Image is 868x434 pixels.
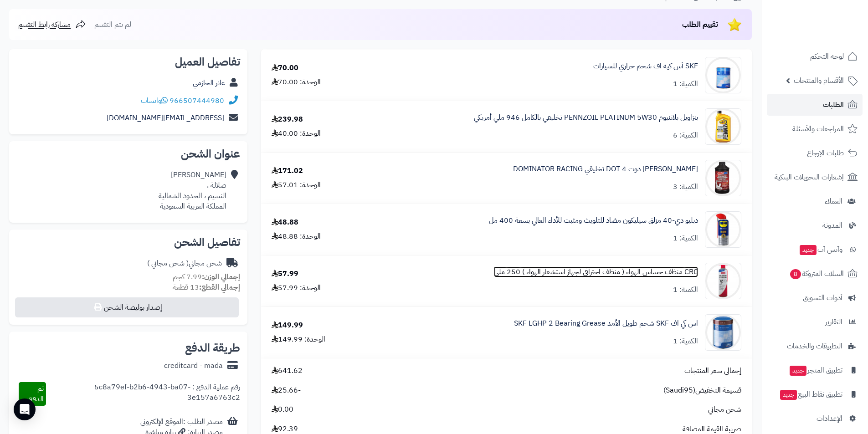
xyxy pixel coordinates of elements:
[514,318,698,329] a: اس كي اف SKF شحم طويل الأمد SKF LGHP 2 Bearing Grease
[18,19,71,30] span: مشاركة رابط التقييم
[16,237,240,248] h2: تفاصيل الشحن
[272,334,325,345] div: الوحدة: 149.99
[803,291,842,304] span: أدوات التسويق
[792,123,844,135] span: المراجعات والأسئلة
[708,404,741,415] span: شحن مجاني
[147,258,222,269] div: شحن مجاني
[673,285,698,295] div: الكمية: 1
[272,77,321,87] div: الوحدة: 70.00
[141,95,168,106] a: واتساب
[790,366,806,376] span: جديد
[272,404,293,415] span: 0.00
[29,383,44,404] span: تم الدفع
[272,114,303,125] div: 239.98
[593,61,698,71] a: SKF أس كيه اف شحم حراري للسيارات
[823,98,844,111] span: الطلبات
[272,180,321,190] div: الوحدة: 57.01
[16,148,240,159] h2: عنوان الشحن
[767,46,863,67] a: لوحة التحكم
[789,267,844,280] span: السلات المتروكة
[147,258,189,269] span: ( شحن مجاني )
[682,19,718,30] span: تقييم الطلب
[15,297,239,317] button: إصدار بوليصة الشحن
[159,170,226,211] div: [PERSON_NAME] صلالة ، النسيم ، الحدود الشمالية المملكة العربية السعودية
[767,335,863,357] a: التطبيقات والخدمات
[673,336,698,347] div: الكمية: 1
[185,342,240,353] h2: طريقة الدفع
[272,283,321,293] div: الوحدة: 57.99
[46,382,240,406] div: رقم عملية الدفع : 5c8a79ef-b2b6-4943-ba07-3e157a6763c2
[705,160,741,196] img: 1704128434-AMS-90x90.PNG
[767,408,863,429] a: الإعدادات
[494,267,698,277] a: CRC منظف حساس الهواء ( منظف احترافي لجهاز استشعار الهواء ) 250 ملي
[272,166,303,176] div: 171.02
[825,316,842,328] span: التقارير
[513,164,698,174] a: [PERSON_NAME] دوت 4 DOT تخليقي DOMINATOR RACING
[193,77,225,88] a: عانر الحازمي
[673,130,698,141] div: الكمية: 6
[800,245,817,255] span: جديد
[767,383,863,405] a: تطبيق نقاط البيعجديد
[673,182,698,192] div: الكمية: 3
[272,366,303,376] span: 641.62
[810,50,844,63] span: لوحة التحكم
[767,118,863,140] a: المراجعات والأسئلة
[474,112,698,123] a: بنزاويل بلاتنيوم PENNZOIL PLATINUM 5W30 تخليقي بالكامل 946 ملي أمريكي
[164,361,223,371] div: creditcard - mada
[767,263,863,285] a: السلات المتروكة8
[705,108,741,145] img: 1747296382-5w30%20p-90x90.jpg
[173,282,240,293] small: 13 قطعة
[173,271,240,282] small: 7.99 كجم
[779,388,842,401] span: تطبيق نقاط البيع
[272,385,301,396] span: -25.66
[489,215,698,226] a: دبليو دي-40 مزلق سيليكون مضاد للتلويث ومثبت للأداء العالي بسعة 400 مل
[663,385,741,396] span: قسيمة التخفيض(Saudi95)
[199,282,240,293] strong: إجمالي القطع:
[272,128,321,139] div: الوحدة: 40.00
[794,74,844,87] span: الأقسام والمنتجات
[767,190,863,212] a: العملاء
[767,359,863,381] a: تطبيق المتجرجديد
[775,171,844,184] span: إشعارات التحويلات البنكية
[767,166,863,188] a: إشعارات التحويلات البنكية
[790,269,801,279] span: 8
[272,320,303,331] div: 149.99
[16,56,240,67] h2: تفاصيل العميل
[705,263,741,299] img: 1743866618-32712-90x90.jpg
[789,364,842,377] span: تطبيق المتجر
[673,79,698,89] div: الكمية: 1
[673,233,698,244] div: الكمية: 1
[272,231,321,242] div: الوحدة: 48.88
[94,19,131,30] span: لم يتم التقييم
[684,366,741,376] span: إجمالي سعر المنتجات
[705,57,741,93] img: 1653842708-SKF%201-90x90.jpg
[272,269,298,279] div: 57.99
[272,217,298,228] div: 48.88
[767,311,863,333] a: التقارير
[767,287,863,309] a: أدوات التسويق
[169,95,224,106] a: 966507444980
[767,94,863,116] a: الطلبات
[822,219,842,232] span: المدونة
[799,243,842,256] span: وآتس آب
[767,239,863,260] a: وآتس آبجديد
[705,211,741,248] img: 1723011558-1598607_01_WD44377_Image1_85a863f246a70643d54a8a62abf74f18-90x90.jpeg
[705,314,741,351] img: 1751552214-SKFLGHP-21-90x90.jpg
[202,271,240,282] strong: إجمالي الوزن:
[767,142,863,164] a: طلبات الإرجاع
[780,390,797,400] span: جديد
[807,147,844,159] span: طلبات الإرجاع
[825,195,842,208] span: العملاء
[14,398,36,420] div: Open Intercom Messenger
[806,7,859,26] img: logo-2.png
[767,214,863,236] a: المدونة
[787,340,842,352] span: التطبيقات والخدمات
[107,112,224,123] a: [EMAIL_ADDRESS][DOMAIN_NAME]
[272,63,298,73] div: 70.00
[817,412,842,425] span: الإعدادات
[18,19,86,30] a: مشاركة رابط التقييم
